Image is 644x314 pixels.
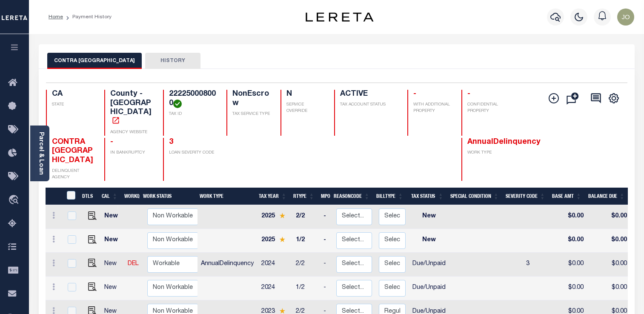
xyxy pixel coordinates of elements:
[320,229,333,253] td: -
[197,253,258,277] td: AnnualDelinquency
[255,188,290,205] th: Tax Year: activate to sort column ascending
[101,277,124,300] td: New
[292,229,320,253] td: 1/2
[290,188,318,205] th: RType: activate to sort column ascending
[504,253,551,277] td: 3
[467,150,510,156] p: WORK TYPE
[467,102,510,114] p: CONFIDENTIAL PROPERTY
[587,277,630,300] td: $0.00
[373,188,406,205] th: BillType: activate to sort column ascending
[52,102,94,108] p: STATE
[409,205,449,229] td: New
[318,188,330,205] th: MPO
[258,205,292,229] td: 2025
[406,188,447,205] th: Tax Status: activate to sort column ascending
[49,14,63,20] a: Home
[110,90,153,126] h4: County - [GEOGRAPHIC_DATA]
[128,261,139,267] a: DEL
[467,90,470,98] span: -
[169,111,216,117] p: TAX ID
[101,229,124,253] td: New
[549,188,585,205] th: Base Amt: activate to sort column ascending
[306,12,374,22] img: logo-dark.svg
[47,53,142,69] button: CONTRA [GEOGRAPHIC_DATA]
[587,205,630,229] td: $0.00
[286,90,324,99] h4: N
[110,129,153,136] p: AGENCY WEBSITE
[409,229,449,253] td: New
[169,150,216,156] p: LOAN SEVERITY CODE
[169,90,216,108] h4: 222250008000
[340,90,397,99] h4: ACTIVE
[279,213,285,218] img: Star.svg
[62,188,79,205] th: &nbsp;
[258,229,292,253] td: 2025
[587,253,630,277] td: $0.00
[551,253,587,277] td: $0.00
[551,277,587,300] td: $0.00
[320,277,333,300] td: -
[63,13,112,21] li: Payment History
[409,253,449,277] td: Due/Unpaid
[447,188,502,205] th: Special Condition: activate to sort column ascending
[8,195,22,206] i: travel_explore
[110,150,153,156] p: IN BANKRUPTCY
[110,138,113,146] span: -
[101,205,124,229] td: New
[340,102,397,108] p: TAX ACCOUNT STATUS
[409,277,449,300] td: Due/Unpaid
[232,90,270,108] h4: NonEscrow
[169,138,173,146] span: 3
[279,237,285,242] img: Star.svg
[617,9,634,26] img: svg+xml;base64,PHN2ZyB4bWxucz0iaHR0cDovL3d3dy53My5vcmcvMjAwMC9zdmciIHBvaW50ZXItZXZlbnRzPSJub25lIi...
[551,205,587,229] td: $0.00
[140,188,197,205] th: Work Status
[52,168,94,181] p: DELINQUENT AGENCY
[121,188,140,205] th: WorkQ
[587,229,630,253] td: $0.00
[258,277,292,300] td: 2024
[145,53,200,69] button: HISTORY
[232,111,270,117] p: TAX SERVICE TYPE
[551,229,587,253] td: $0.00
[38,132,44,175] a: Parcel & Loan
[502,188,549,205] th: Severity Code: activate to sort column ascending
[101,253,124,277] td: New
[52,90,94,99] h4: CA
[413,102,451,114] p: WITH ADDITIONAL PROPERTY
[98,188,121,205] th: CAL: activate to sort column ascending
[52,138,93,164] span: CONTRA [GEOGRAPHIC_DATA]
[292,277,320,300] td: 1/2
[79,188,98,205] th: DTLS
[279,308,285,314] img: Star.svg
[320,205,333,229] td: -
[320,253,333,277] td: -
[330,188,373,205] th: ReasonCode: activate to sort column ascending
[292,253,320,277] td: 2/2
[196,188,255,205] th: Work Type
[467,138,541,146] span: AnnualDelinquency
[413,90,416,98] span: -
[46,188,62,205] th: &nbsp;&nbsp;&nbsp;&nbsp;&nbsp;&nbsp;&nbsp;&nbsp;&nbsp;&nbsp;
[585,188,628,205] th: Balance Due: activate to sort column ascending
[292,205,320,229] td: 2/2
[286,102,324,114] p: SERVICE OVERRIDE
[258,253,292,277] td: 2024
